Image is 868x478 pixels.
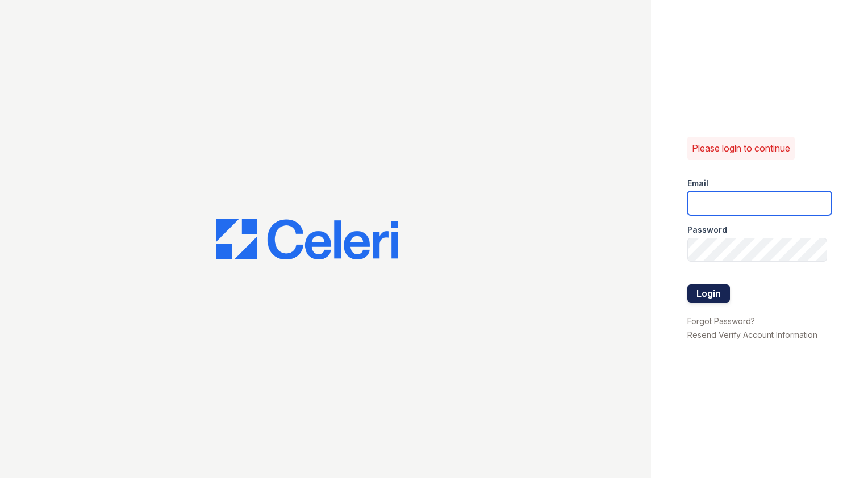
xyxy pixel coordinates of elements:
[687,224,727,236] label: Password
[687,316,755,326] a: Forgot Password?
[687,284,730,303] button: Login
[216,219,398,259] img: CE_Logo_Blue-a8612792a0a2168367f1c8372b55b34899dd931a85d93a1a3d3e32e68fde9ad4.png
[687,330,817,339] a: Resend Verify Account Information
[692,141,790,155] p: Please login to continue
[687,178,708,189] label: Email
